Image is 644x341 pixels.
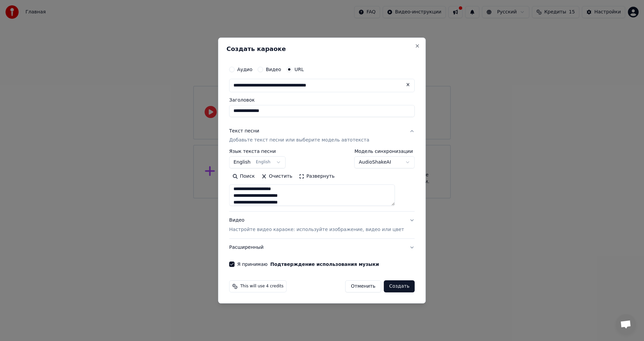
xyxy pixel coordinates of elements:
[229,137,369,144] p: Добавьте текст песни или выберите модель автотекста
[229,226,404,233] p: Настройте видео караоке: используйте изображение, видео или цвет
[266,67,281,72] label: Видео
[229,122,415,149] button: Текст песниДобавьте текст песни или выберите модель автотекста
[384,280,415,292] button: Создать
[294,67,304,72] label: URL
[229,149,415,212] div: Текст песниДобавьте текст песни или выберите модель автотекста
[229,171,258,182] button: Поиск
[258,171,296,182] button: Очистить
[229,98,415,102] label: Заголовок
[229,149,285,154] label: Язык текста песни
[355,149,415,154] label: Модель синхронизации
[296,171,338,182] button: Развернуть
[229,217,404,233] div: Видео
[229,128,259,134] div: Текст песни
[237,67,252,72] label: Аудио
[237,262,379,267] label: Я принимаю
[270,262,379,267] button: Я принимаю
[229,239,415,256] button: Расширенный
[226,46,417,52] h2: Создать караоке
[240,284,283,289] span: This will use 4 credits
[345,280,381,292] button: Отменить
[229,212,415,239] button: ВидеоНастройте видео караоке: используйте изображение, видео или цвет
